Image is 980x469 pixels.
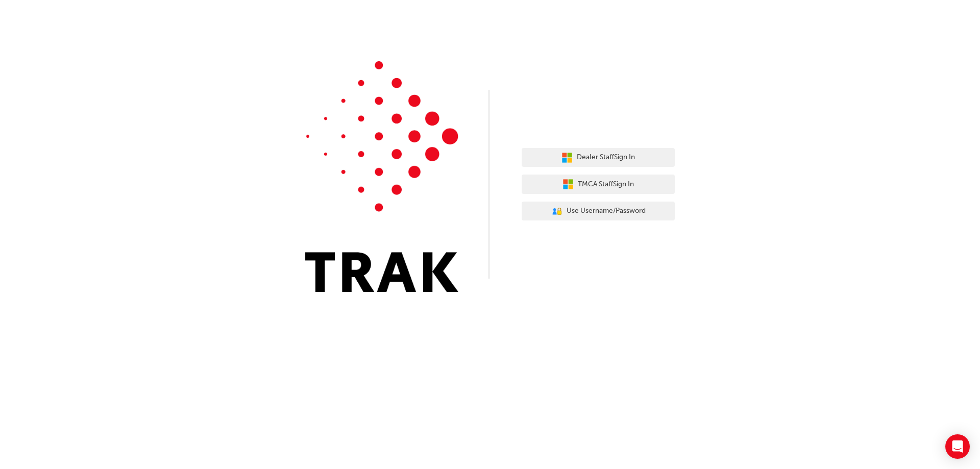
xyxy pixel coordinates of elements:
button: Use Username/Password [522,202,675,221]
button: Dealer StaffSign In [522,148,675,167]
img: Trak [305,61,458,292]
button: TMCA StaffSign In [522,175,675,194]
div: Open Intercom Messenger [945,434,970,459]
span: TMCA Staff Sign In [578,179,634,190]
span: Use Username/Password [567,205,646,217]
span: Dealer Staff Sign In [577,152,635,163]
